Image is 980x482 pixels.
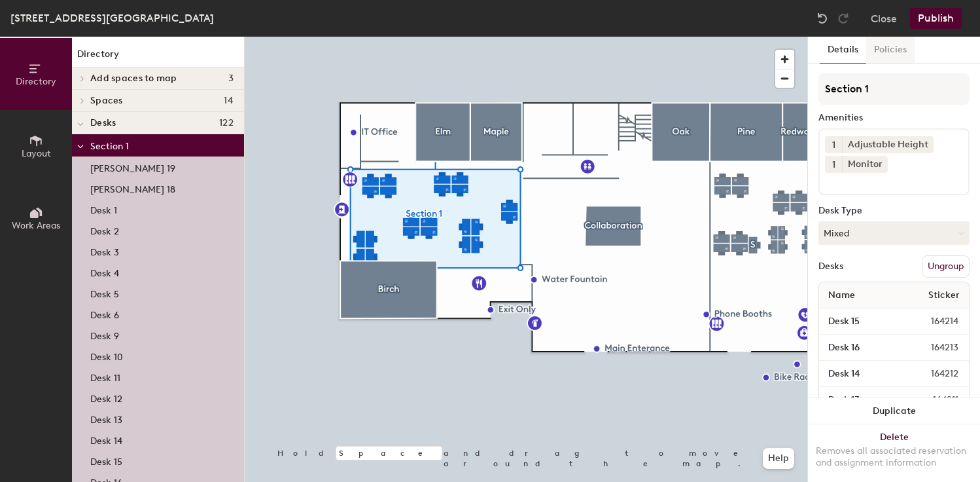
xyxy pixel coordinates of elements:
button: Publish [910,8,962,29]
span: 3 [228,73,234,84]
div: Desks [818,261,843,272]
div: Monitor [842,156,888,173]
h1: Directory [72,47,244,67]
p: Desk 3 [90,243,119,258]
p: Desk 9 [90,327,119,342]
span: Desks [90,118,116,128]
span: Name [822,284,862,307]
p: Desk 14 [90,432,122,447]
p: Desk 1 [90,201,117,216]
span: 164214 [900,314,966,329]
span: 164213 [900,341,966,355]
p: Desk 5 [90,285,119,300]
p: [PERSON_NAME] 19 [90,159,175,174]
span: Sticker [922,284,966,307]
input: Unnamed desk [822,339,900,357]
button: DeleteRemoves all associated reservation and assignment information [808,424,980,482]
span: 14 [224,96,234,106]
div: Desk Type [818,206,970,216]
span: Work Areas [12,220,60,231]
span: 122 [219,118,234,128]
button: Details [820,37,866,64]
span: Add spaces to map [90,73,177,84]
button: Close [871,8,897,29]
span: 1 [832,158,835,172]
input: Unnamed desk [822,391,901,409]
p: Desk 4 [90,264,119,279]
div: [STREET_ADDRESS][GEOGRAPHIC_DATA] [10,10,214,26]
p: Desk 15 [90,453,122,468]
img: Undo [816,12,829,25]
div: Amenities [818,113,970,123]
input: Unnamed desk [822,312,900,331]
button: Ungroup [922,255,970,278]
p: Desk 12 [90,390,122,405]
p: Desk 13 [90,411,122,426]
button: 1 [825,156,842,173]
span: Layout [22,148,51,159]
p: Desk 2 [90,222,119,237]
p: [PERSON_NAME] 18 [90,180,175,195]
span: Directory [16,76,56,87]
div: Removes all associated reservation and assignment information [816,445,972,469]
span: 164212 [900,367,966,381]
div: Adjustable Height [842,136,934,153]
button: Duplicate [808,398,980,424]
button: 1 [825,136,842,153]
button: Help [763,448,794,469]
span: Spaces [90,96,123,106]
button: Policies [866,37,915,64]
span: Section 1 [90,141,129,152]
p: Desk 6 [90,306,119,321]
span: 1 [832,138,835,152]
p: Desk 11 [90,369,120,384]
img: Redo [837,12,850,25]
span: 164211 [901,393,966,407]
button: Mixed [818,221,970,245]
p: Desk 10 [90,348,123,363]
input: Unnamed desk [822,365,900,383]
